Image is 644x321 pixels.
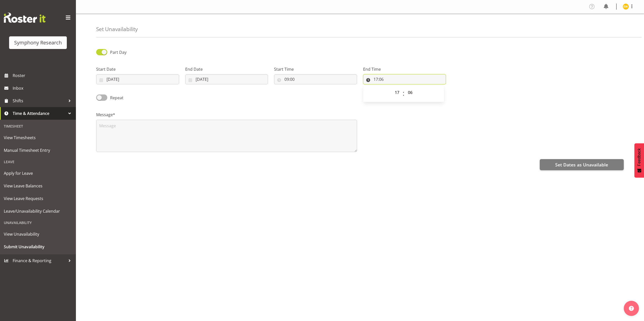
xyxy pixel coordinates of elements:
a: View Timesheets [1,131,75,144]
span: View Leave Requests [4,195,72,202]
img: enrica-walsh11863.jpg [623,4,629,10]
span: Repeat [107,95,123,101]
span: Feedback [637,148,641,166]
a: Leave/Unavailability Calendar [1,205,75,217]
span: Manual Timesheet Entry [4,146,72,154]
input: Click to select... [96,74,179,84]
span: View Timesheets [4,134,72,141]
a: View Leave Balances [1,180,75,192]
span: View Unavailability [4,230,72,238]
span: Time & Attendance [13,110,66,117]
img: help-xxl-2.png [629,306,634,311]
input: Click to select... [274,74,357,84]
span: Shifts [13,97,66,105]
label: Start Time [274,66,357,72]
span: Apply for Leave [4,169,72,177]
span: Set Dates as Unavailable [555,161,608,168]
label: Start Date [96,66,179,72]
span: View Leave Balances [4,182,72,190]
a: View Leave Requests [1,192,75,205]
div: Timesheet [1,121,75,131]
label: End Time [363,66,446,72]
button: Feedback - Show survey [634,143,644,178]
div: Symphony Research [14,39,62,46]
img: Rosterit website logo [4,13,46,23]
a: View Unavailability [1,228,75,240]
div: Leave [1,157,75,167]
a: Manual Timesheet Entry [1,144,75,157]
label: Message* [96,112,357,118]
a: Submit Unavailability [1,240,75,253]
span: Submit Unavailability [4,243,72,251]
span: : [403,87,404,100]
input: Click to select... [185,74,268,84]
label: End Date [185,66,268,72]
div: Unavailability [1,217,75,228]
h4: Set Unavailability [96,26,138,32]
span: Finance & Reporting [13,257,66,264]
span: Inbox [13,84,73,92]
input: Click to select... [363,74,446,84]
span: Part Day [110,50,127,55]
button: Set Dates as Unavailable [540,159,624,170]
a: Apply for Leave [1,167,75,180]
span: Leave/Unavailability Calendar [4,207,72,215]
span: Roster [13,72,73,79]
